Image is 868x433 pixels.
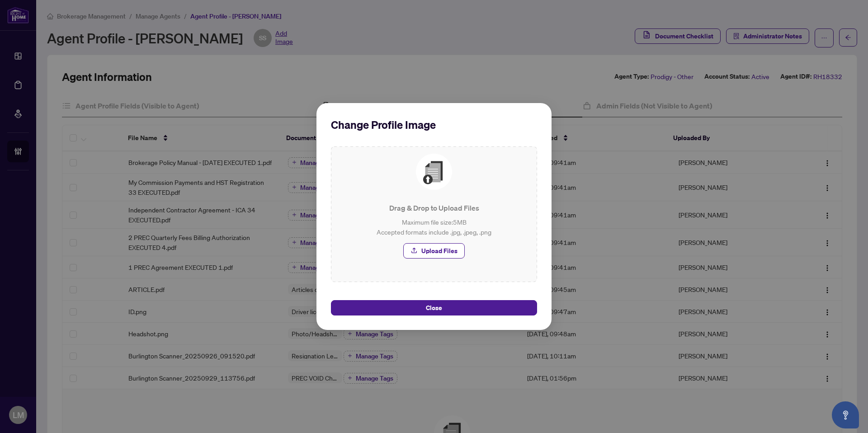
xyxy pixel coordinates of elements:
span: File UploadDrag & Drop to Upload FilesMaximum file size:5MBAccepted formats include .jpg, .jpeg, ... [331,146,537,266]
button: Upload Files [403,243,465,259]
p: Maximum file size: 5 MB Accepted formats include .jpg, .jpeg, .png [338,217,530,237]
h2: Change Profile Image [331,118,537,132]
span: Close [426,301,442,315]
button: Open asap [832,401,859,428]
span: Upload Files [421,244,458,258]
img: File Upload [416,154,452,190]
button: Close [331,300,537,315]
p: Drag & Drop to Upload Files [338,202,530,213]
